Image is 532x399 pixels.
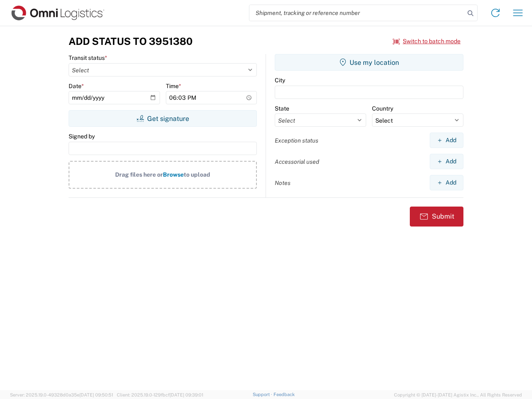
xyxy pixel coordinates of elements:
[166,82,181,90] label: Time
[430,133,463,148] button: Add
[69,35,192,47] h3: Add Status to 3951380
[163,171,184,178] span: Browse
[115,171,163,178] span: Drag files here or
[275,158,319,165] label: Accessorial used
[69,82,84,90] label: Date
[69,133,95,140] label: Signed by
[69,110,257,127] button: Get signature
[394,391,522,399] span: Copyright © [DATE]-[DATE] Agistix Inc., All Rights Reserved
[249,5,465,21] input: Shipment, tracking or reference number
[275,105,289,112] label: State
[410,207,463,227] button: Submit
[273,392,295,397] a: Feedback
[184,171,210,178] span: to upload
[430,175,463,190] button: Add
[117,392,203,397] span: Client: 2025.19.0-129fbcf
[275,54,463,71] button: Use my location
[275,137,318,144] label: Exception status
[275,76,285,84] label: City
[253,392,273,397] a: Support
[79,392,113,397] span: [DATE] 09:50:51
[170,392,203,397] span: [DATE] 09:39:01
[393,34,461,48] button: Switch to batch mode
[69,54,107,62] label: Transit status
[372,105,393,112] label: Country
[10,392,113,397] span: Server: 2025.19.0-49328d0a35e
[430,154,463,169] button: Add
[275,179,291,187] label: Notes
